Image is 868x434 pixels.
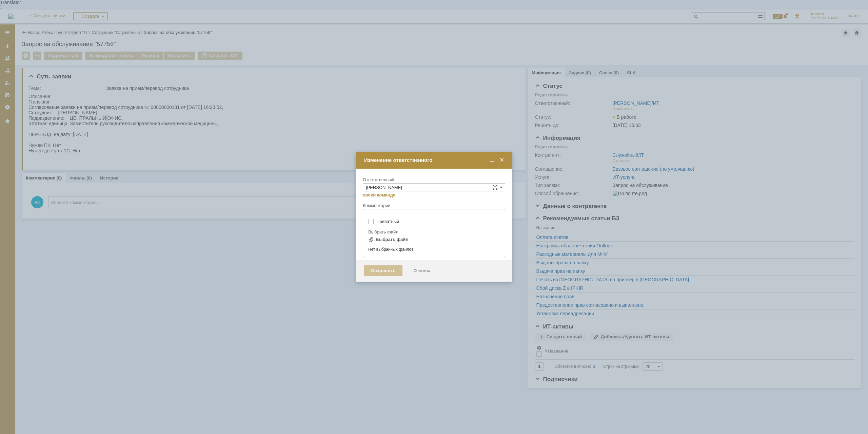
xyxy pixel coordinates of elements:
span: Сложная форма [492,185,498,190]
span: Свернуть (Ctrl + M) [489,157,496,163]
span: Закрыть [498,157,505,163]
div: Ответственный [363,177,504,182]
div: Нет выбранных файлов [368,244,500,252]
a: своей команде [363,192,395,198]
div: Изменение ответственного [364,157,505,163]
label: Приватный [376,219,498,224]
div: Выбрать файл [368,230,498,234]
div: Выбрать файл [376,237,409,242]
div: Комментарий [363,203,505,209]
